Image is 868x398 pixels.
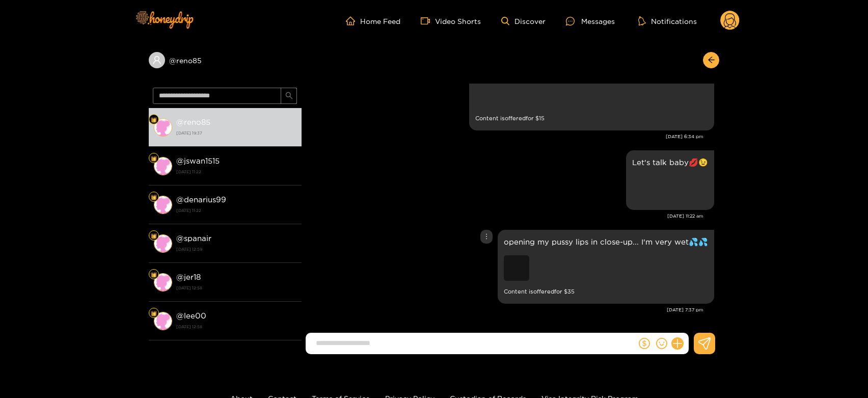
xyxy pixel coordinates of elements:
span: more [483,233,490,240]
span: user [152,56,161,65]
a: Video Shorts [421,16,481,25]
img: Fan Level [151,310,157,316]
img: conversation [154,312,172,330]
strong: @ reno85 [176,118,210,126]
span: search [285,92,293,100]
strong: [DATE] 11:22 [176,167,296,176]
span: dollar [639,338,650,349]
strong: [DATE] 12:58 [176,283,296,293]
small: Content is offered for $ 35 [504,286,708,298]
strong: @ spanair [176,234,211,243]
img: Fan Level [151,117,157,123]
a: Discover [501,17,546,25]
div: [DATE] 7:37 pm [307,306,703,313]
img: conversation [154,157,172,175]
strong: @ lee00 [176,311,206,320]
strong: [DATE] 11:22 [176,206,296,215]
button: dollar [637,336,652,351]
p: opening my pussy lips in close-up... I'm very wet💦💦 [504,236,708,248]
span: video-camera [421,16,435,25]
span: smile [656,338,667,349]
strong: [DATE] 12:58 [176,322,296,331]
img: conversation [154,273,172,291]
strong: [DATE] 12:59 [176,245,296,254]
img: Fan Level [151,155,157,162]
button: arrow-left [703,52,719,68]
div: @reno85 [149,52,302,68]
strong: @ jer18 [176,273,201,281]
a: Home Feed [346,16,400,25]
img: conversation [154,118,172,137]
img: Fan Level [151,272,157,278]
strong: [DATE] 19:37 [176,128,296,138]
div: Sep. 18, 7:37 pm [498,230,714,304]
div: [DATE] 11:22 am [307,213,703,220]
strong: @ denarius99 [176,195,226,204]
div: Sep. 17, 6:34 pm [469,57,714,130]
button: Notifications [635,16,700,26]
div: Messages [566,15,615,27]
span: arrow-left [708,56,715,65]
img: conversation [154,196,172,214]
img: conversation [154,234,172,253]
p: Let's talk baby💋😉 [632,156,708,168]
span: home [346,16,360,25]
small: Content is offered for $ 15 [475,113,708,124]
img: Fan Level [151,194,157,200]
img: Fan Level [151,233,157,239]
button: search [281,88,297,104]
div: [DATE] 6:34 pm [307,133,703,140]
strong: @ jswan1515 [176,156,220,165]
div: Sep. 18, 11:22 am [626,150,714,210]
